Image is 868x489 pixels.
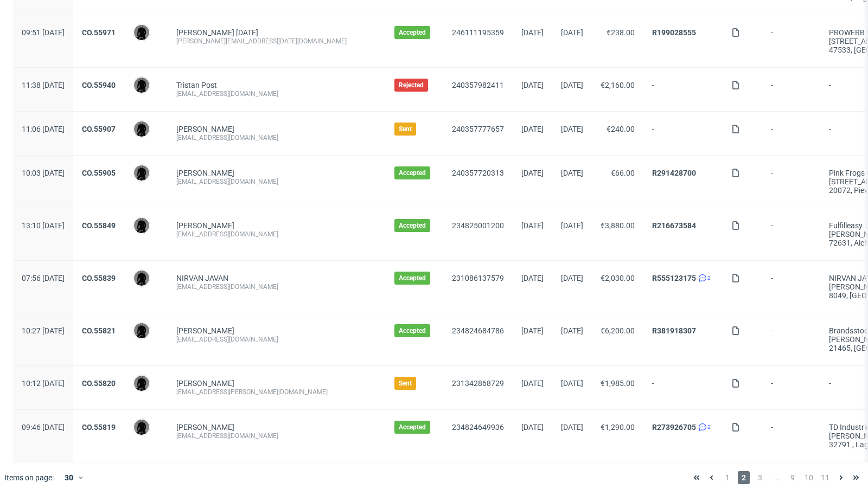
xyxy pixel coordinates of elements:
a: [PERSON_NAME] [176,169,234,177]
span: [DATE] [521,221,544,230]
span: €238.00 [607,28,635,37]
a: CO.55971 [82,28,116,37]
span: 09:46 [DATE] [22,423,65,432]
div: [PERSON_NAME][EMAIL_ADDRESS][DATE][DOMAIN_NAME] [176,37,377,46]
a: Tristan Post [176,81,217,89]
span: 10:27 [DATE] [22,326,65,335]
img: Dawid Urbanowicz [134,271,149,286]
a: 234824684786 [452,326,504,335]
a: CO.55819 [82,423,116,432]
span: €1,985.00 [601,379,635,388]
span: 2 [707,274,711,282]
span: 09:51 [DATE] [22,28,65,37]
a: 240357982411 [452,81,504,89]
img: Dawid Urbanowicz [134,420,149,435]
a: NIRVAN JAVAN [176,274,228,282]
span: [DATE] [561,81,583,89]
a: 2 [696,274,711,282]
span: [DATE] [521,379,544,388]
a: 231086137579 [452,274,504,282]
span: 1 [722,471,733,484]
a: CO.55821 [82,326,116,335]
span: 11:06 [DATE] [22,125,65,133]
a: 234825001200 [452,221,504,230]
span: 9 [787,471,799,484]
a: CO.55940 [82,81,116,89]
span: €6,200.00 [601,326,635,335]
img: Dawid Urbanowicz [134,323,149,338]
span: 13:10 [DATE] [22,221,65,230]
span: 10 [803,471,815,484]
span: 10:12 [DATE] [22,379,65,388]
a: 240357720313 [452,169,504,177]
span: €1,290.00 [601,423,635,432]
a: CO.55820 [82,379,116,388]
a: [PERSON_NAME] [176,125,234,133]
span: - [771,28,812,54]
span: [DATE] [561,379,583,388]
span: [DATE] [521,326,544,335]
span: [DATE] [561,125,583,133]
img: Dawid Urbanowicz [134,165,149,181]
span: - [771,81,812,98]
div: [EMAIL_ADDRESS][DOMAIN_NAME] [176,177,377,186]
a: R216673584 [652,221,696,230]
span: Items on page: [4,472,54,483]
span: Accepted [399,274,426,282]
span: - [771,379,812,396]
a: [PERSON_NAME] [176,423,234,432]
a: 246111195359 [452,28,504,37]
span: Sent [399,379,412,388]
a: [PERSON_NAME] [176,379,234,388]
span: Accepted [399,169,426,177]
span: - [771,169,812,195]
span: €66.00 [611,169,635,177]
a: [PERSON_NAME] [176,221,234,230]
span: ... [770,471,782,484]
span: €240.00 [607,125,635,133]
span: - [771,125,812,142]
span: - [652,81,714,98]
span: - [771,274,812,300]
a: 240357777657 [452,125,504,133]
div: [EMAIL_ADDRESS][DOMAIN_NAME] [176,133,377,142]
span: - [771,423,812,449]
a: [PERSON_NAME] [176,326,234,335]
span: Accepted [399,28,426,37]
a: R381918307 [652,326,696,335]
span: [DATE] [561,274,583,282]
div: [EMAIL_ADDRESS][DOMAIN_NAME] [176,89,377,98]
span: €3,880.00 [601,221,635,230]
span: [DATE] [561,326,583,335]
span: [DATE] [521,169,544,177]
div: [EMAIL_ADDRESS][DOMAIN_NAME] [176,432,377,440]
span: [DATE] [561,169,583,177]
img: Dawid Urbanowicz [134,121,149,137]
a: R555123175 [652,274,696,282]
div: [EMAIL_ADDRESS][DOMAIN_NAME] [176,230,377,239]
a: R199028555 [652,28,696,37]
span: - [771,326,812,352]
a: CO.55839 [82,274,116,282]
span: [DATE] [521,28,544,37]
div: 30 [58,470,78,485]
span: Sent [399,125,412,133]
span: [DATE] [561,423,583,432]
a: 2 [696,423,711,432]
a: 231342868729 [452,379,504,388]
a: [PERSON_NAME] [DATE] [176,28,258,37]
div: [EMAIL_ADDRESS][PERSON_NAME][DOMAIN_NAME] [176,388,377,396]
a: CO.55907 [82,125,116,133]
span: 11 [819,471,831,484]
a: R291428700 [652,169,696,177]
span: 07:56 [DATE] [22,274,65,282]
span: - [652,379,714,396]
span: Rejected [399,81,424,89]
img: Dawid Urbanowicz [134,376,149,391]
span: 11:38 [DATE] [22,81,65,89]
span: 10:03 [DATE] [22,169,65,177]
a: CO.55905 [82,169,116,177]
span: [DATE] [521,274,544,282]
span: [DATE] [521,125,544,133]
a: R273926705 [652,423,696,432]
